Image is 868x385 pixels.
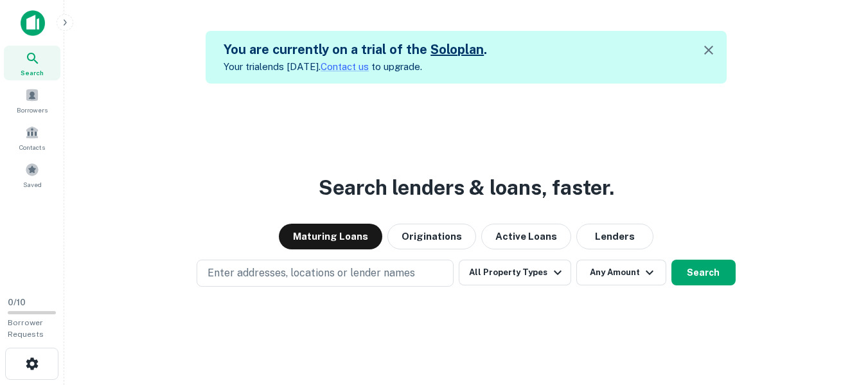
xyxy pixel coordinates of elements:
[671,260,736,285] button: Search
[319,172,614,203] h3: Search lenders & loans, faster.
[4,83,60,118] a: Borrowers
[224,59,487,75] p: Your trial ends [DATE]. to upgrade.
[4,157,60,192] a: Saved
[4,120,60,155] a: Contacts
[459,260,571,285] button: All Property Types
[481,224,571,249] button: Active Loans
[19,142,45,152] span: Contacts
[8,318,44,339] span: Borrower Requests
[21,10,45,36] img: capitalize-icon.png
[279,224,382,249] button: Maturing Loans
[224,40,487,59] h5: You are currently on a trial of the .
[4,46,60,80] a: Search
[17,105,48,115] span: Borrowers
[321,61,369,72] a: Contact us
[387,224,476,249] button: Originations
[197,260,454,287] button: Enter addresses, locations or lender names
[23,179,42,190] span: Saved
[21,67,44,78] span: Search
[804,282,868,344] iframe: Chat Widget
[576,224,653,249] button: Lenders
[8,298,26,307] span: 0 / 10
[430,42,484,57] a: Soloplan
[208,265,415,281] p: Enter addresses, locations or lender names
[576,260,666,285] button: Any Amount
